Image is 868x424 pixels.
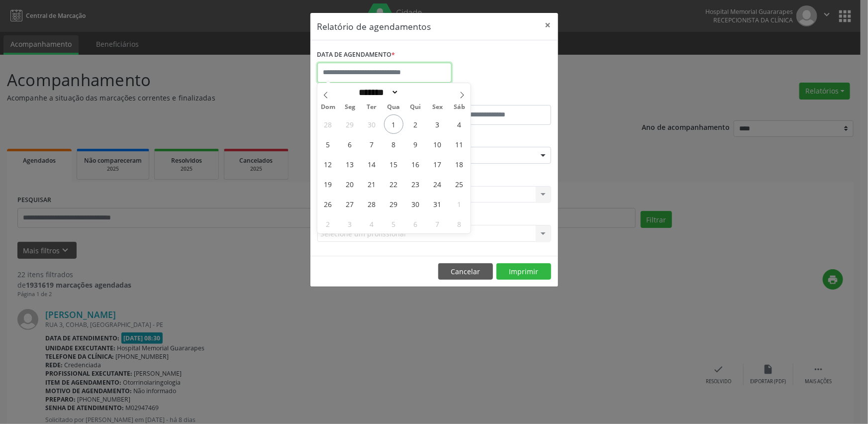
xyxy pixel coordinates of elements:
span: Outubro 5, 2025 [318,134,338,154]
span: Dom [317,104,339,110]
span: Qua [383,104,405,110]
span: Outubro 26, 2025 [318,194,338,213]
span: Outubro 18, 2025 [450,154,469,174]
span: Outubro 11, 2025 [450,134,469,154]
span: Outubro 20, 2025 [340,174,360,194]
span: Outubro 17, 2025 [428,154,447,174]
span: Outubro 13, 2025 [340,154,360,174]
span: Ter [361,104,383,110]
span: Outubro 2, 2025 [406,114,425,134]
button: Imprimir [496,263,551,280]
select: Month [356,87,399,98]
span: Outubro 15, 2025 [384,154,403,174]
span: Outubro 19, 2025 [318,174,338,194]
span: Outubro 3, 2025 [428,114,447,134]
button: Close [538,13,558,37]
span: Novembro 1, 2025 [450,194,469,213]
span: Outubro 14, 2025 [362,154,382,174]
span: Outubro 12, 2025 [318,154,338,174]
span: Setembro 29, 2025 [340,114,360,134]
span: Qui [405,104,427,110]
span: Outubro 30, 2025 [406,194,425,213]
span: Novembro 6, 2025 [406,214,425,233]
h5: Relatório de agendamentos [317,20,431,33]
span: Outubro 21, 2025 [362,174,382,194]
span: Outubro 25, 2025 [450,174,469,194]
span: Novembro 4, 2025 [362,214,382,233]
span: Novembro 5, 2025 [384,214,403,233]
span: Novembro 3, 2025 [340,214,360,233]
span: Sáb [449,104,471,110]
span: Outubro 24, 2025 [428,174,447,194]
span: Outubro 22, 2025 [384,174,403,194]
span: Outubro 1, 2025 [384,114,403,134]
span: Outubro 10, 2025 [428,134,447,154]
span: Novembro 2, 2025 [318,214,338,233]
span: Novembro 7, 2025 [428,214,447,233]
input: Year [399,87,432,98]
span: Sex [427,104,449,110]
label: ATÉ [437,90,551,105]
span: Seg [339,104,361,110]
span: Outubro 7, 2025 [362,134,382,154]
span: Outubro 8, 2025 [384,134,403,154]
span: Outubro 27, 2025 [340,194,360,213]
span: Setembro 28, 2025 [318,114,338,134]
span: Outubro 6, 2025 [340,134,360,154]
button: Cancelar [438,263,493,280]
span: Outubro 28, 2025 [362,194,382,213]
span: Outubro 23, 2025 [406,174,425,194]
span: Outubro 16, 2025 [406,154,425,174]
span: Outubro 4, 2025 [450,114,469,134]
label: DATA DE AGENDAMENTO [317,47,395,63]
span: Setembro 30, 2025 [362,114,382,134]
span: Outubro 31, 2025 [428,194,447,213]
span: Outubro 29, 2025 [384,194,403,213]
span: Novembro 8, 2025 [450,214,469,233]
span: Outubro 9, 2025 [406,134,425,154]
